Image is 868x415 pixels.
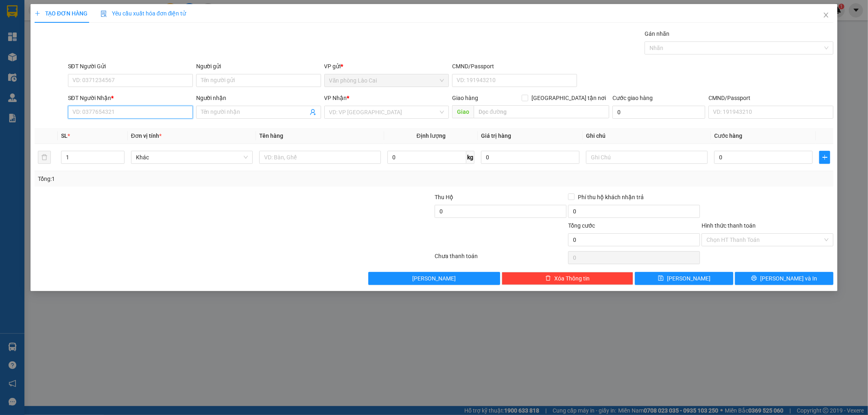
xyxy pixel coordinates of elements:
span: Xóa Thông tin [554,274,590,283]
span: close [823,12,829,18]
span: kg [466,151,474,164]
label: Hình thức thanh toán [702,222,756,229]
span: save [658,275,664,282]
div: CMND/Passport [452,62,577,71]
span: [GEOGRAPHIC_DATA] tận nơi [528,93,609,102]
div: SĐT Người Gửi [68,62,193,71]
button: Close [815,4,837,27]
span: [PERSON_NAME] [667,274,711,283]
div: Người gửi [196,62,321,71]
span: plus [820,154,830,161]
span: Giao hàng [452,95,478,101]
label: Gán nhãn [645,30,669,37]
img: icon [101,11,107,17]
div: Người nhận [196,93,321,102]
span: VP Nhận [324,95,347,101]
div: Chưa thanh toán [434,252,568,266]
button: plus [819,151,830,164]
div: CMND/Passport [708,93,833,102]
span: Khác [136,151,248,163]
span: Tên hàng [259,133,283,139]
button: [PERSON_NAME] [368,272,500,285]
span: plus [35,11,40,16]
span: [PERSON_NAME] và In [760,274,817,283]
span: Cước hàng [714,133,742,139]
span: Văn phòng Lào Cai [329,74,444,87]
span: SL [61,133,68,139]
label: Cước giao hàng [612,95,653,101]
span: printer [751,275,757,282]
span: Tổng cước [568,222,595,229]
span: Yêu cầu xuất hóa đơn điện tử [101,10,186,17]
div: SĐT Người Nhận [68,93,193,102]
input: Cước giao hàng [612,106,705,119]
span: Định lượng [417,133,446,139]
button: deleteXóa Thông tin [502,272,634,285]
span: Giao [452,105,474,118]
input: 0 [481,151,579,164]
div: VP gửi [324,62,449,71]
span: Đơn vị tính [131,133,162,139]
span: [PERSON_NAME] [412,274,456,283]
span: TẠO ĐƠN HÀNG [35,10,87,17]
span: delete [545,275,551,282]
input: Dọc đường [474,105,609,118]
input: Ghi Chú [586,151,708,164]
th: Ghi chú [583,128,711,144]
span: Phí thu hộ khách nhận trả [575,193,647,202]
span: Thu Hộ [435,194,453,200]
div: Tổng: 1 [38,174,335,183]
input: VD: Bàn, Ghế [259,151,381,164]
span: Giá trị hàng [481,133,511,139]
button: printer[PERSON_NAME] và In [735,272,833,285]
button: delete [38,151,51,164]
button: save[PERSON_NAME] [635,272,733,285]
span: user-add [310,109,316,115]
